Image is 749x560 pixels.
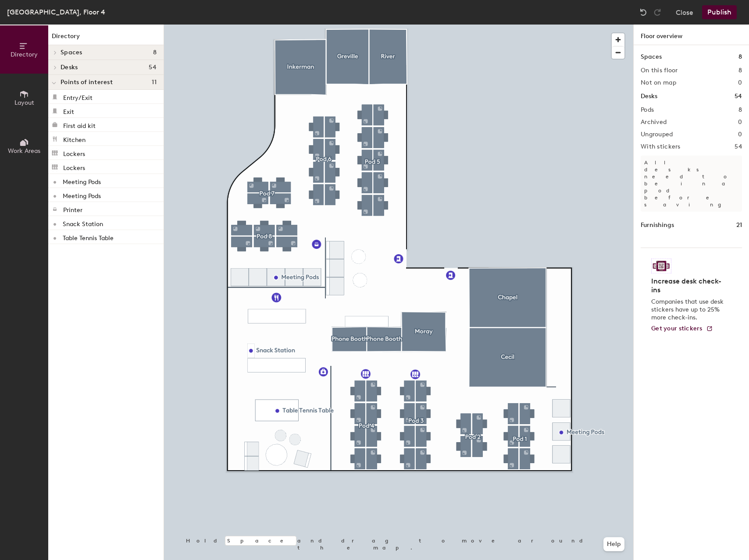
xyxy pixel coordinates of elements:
[651,325,703,332] span: Get your stickers
[702,5,737,19] button: Publish
[738,52,742,62] h1: 8
[149,64,157,71] span: 54
[63,148,85,158] p: Lockers
[651,298,726,322] p: Companies that use desk stickers have up to 25% more check-ins.
[738,131,742,138] h2: 0
[634,25,749,45] h1: Floor overview
[63,162,85,172] p: Lockers
[63,232,114,242] p: Table Tennis Table
[735,143,742,150] h2: 54
[736,220,742,230] h1: 21
[153,49,157,56] span: 8
[735,92,742,101] h1: 54
[14,99,34,106] span: Layout
[63,190,101,200] p: Meeting Pods
[641,79,676,86] h2: Not on map
[61,49,82,56] span: Spaces
[641,92,657,101] h1: Desks
[48,32,164,45] h1: Directory
[641,67,678,74] h2: On this floor
[63,120,96,130] p: First aid kit
[7,7,105,18] div: [GEOGRAPHIC_DATA], Floor 4
[61,64,78,71] span: Desks
[641,131,673,138] h2: Ungrouped
[651,259,671,273] img: Sticker logo
[651,277,726,294] h4: Increase desk check-ins
[63,92,93,102] p: Entry/Exit
[738,79,742,86] h2: 0
[8,147,40,155] span: Work Areas
[653,8,662,17] img: Redo
[738,67,742,74] h2: 8
[738,106,742,113] h2: 8
[641,106,654,113] h2: Pods
[738,119,742,126] h2: 0
[61,79,113,86] span: Points of interest
[63,204,82,214] p: Printer
[676,5,693,19] button: Close
[63,218,103,228] p: Snack Station
[63,134,86,144] p: Kitchen
[63,106,74,116] p: Exit
[641,220,674,230] h1: Furnishings
[651,325,713,333] a: Get your stickers
[63,176,101,186] p: Meeting Pods
[641,143,681,150] h2: With stickers
[152,79,157,86] span: 11
[11,51,38,58] span: Directory
[639,8,648,17] img: Undo
[603,537,624,551] button: Help
[641,156,742,212] p: All desks need to be in a pod before saving
[641,52,662,62] h1: Spaces
[641,119,667,126] h2: Archived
